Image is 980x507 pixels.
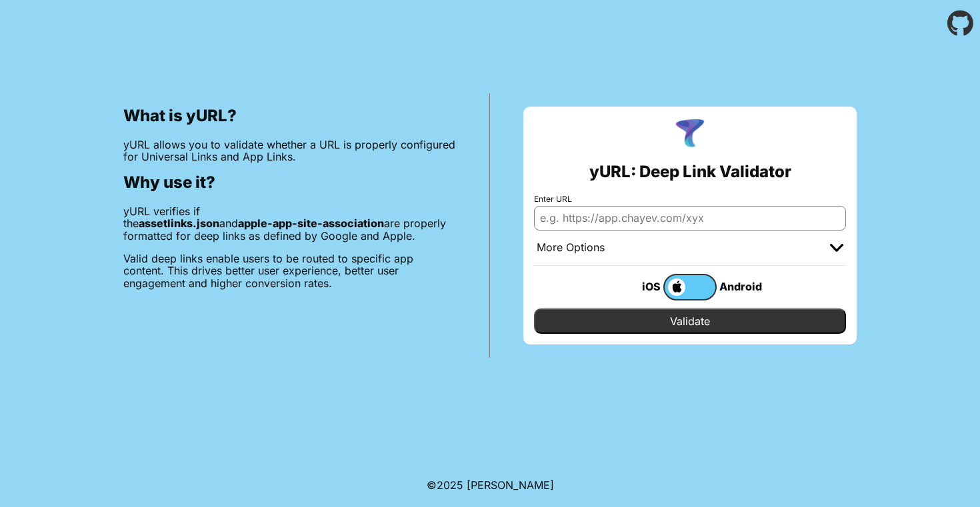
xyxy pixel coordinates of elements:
[717,278,770,295] div: Android
[238,217,384,230] b: apple-app-site-association
[673,117,707,152] img: yURL Logo
[534,206,846,230] input: e.g. https://app.chayev.com/xyx
[534,308,846,334] input: Validate
[123,173,456,192] h2: Why use it?
[123,253,456,289] p: Valid deep links enable users to be routed to specific app content. This drives better user exper...
[830,244,843,252] img: chevron
[437,478,463,492] span: 2025
[534,195,846,204] label: Enter URL
[123,107,456,125] h2: What is yURL?
[610,278,663,295] div: iOS
[123,205,456,242] p: yURL verifies if the and are properly formatted for deep links as defined by Google and Apple.
[139,217,219,230] b: assetlinks.json
[123,139,456,163] p: yURL allows you to validate whether a URL is properly configured for Universal Links and App Links.
[467,478,554,492] a: Michael Ibragimchayev's Personal Site
[427,463,554,507] footer: ©
[589,163,791,181] h2: yURL: Deep Link Validator
[537,241,605,254] div: More Options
